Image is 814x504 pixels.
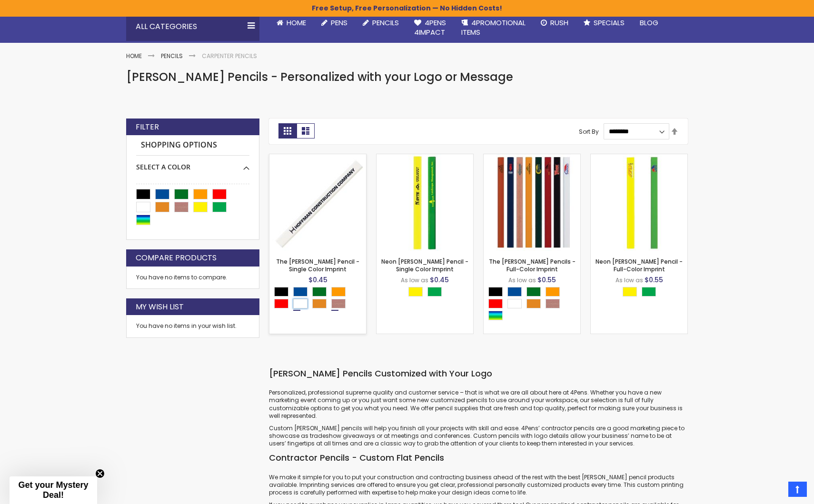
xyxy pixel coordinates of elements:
label: Sort By [579,127,599,135]
div: Select A Color [623,287,661,299]
img: The Carpenter Pencils - Full-Color Imprint [484,154,580,251]
a: Pencils [355,12,407,33]
div: Assorted [488,311,503,320]
a: Top [788,482,807,497]
a: Blog [632,12,666,33]
span: 4PROMOTIONAL ITEMS [461,18,526,37]
a: Specials [576,12,632,33]
span: Specials [594,18,625,28]
span: Get your Mystery Deal! [18,480,88,500]
div: Neon Yellow [623,287,637,296]
strong: My Wish List [136,302,184,312]
div: White [507,299,522,308]
div: Orange [331,287,346,296]
a: The [PERSON_NAME] Pencil - Single Color Imprint [276,257,359,273]
img: Neon Carpenter Pencil - Single Color Imprint [377,154,473,251]
div: Get your Mystery Deal!Close teaser [10,476,97,504]
div: Select A Color [274,287,366,311]
div: Neon Yellow [408,287,423,296]
span: Pens [331,18,347,28]
a: 4PROMOTIONALITEMS [454,12,533,43]
p: Personalized, professional supreme quality and customer service – that is what we are all about h... [269,389,688,420]
a: The [PERSON_NAME] Pencils - Full-Color Imprint [489,257,576,273]
div: Neon Green [427,287,442,296]
div: Natural [546,299,560,308]
a: Home [126,52,142,60]
p: We make it simple for you to put your construction and contracting business ahead of the rest wit... [269,474,688,497]
a: 4Pens4impact [407,12,454,43]
strong: Filter [136,122,159,132]
div: Neon Green [642,287,656,296]
button: Close teaser [95,469,105,478]
a: Pens [314,12,355,33]
div: Orange [546,287,560,296]
span: Rush [550,18,568,28]
a: Neon [PERSON_NAME] Pencil - Single Color Imprint [381,257,468,273]
strong: Carpenter Pencils [202,52,257,60]
div: Red [488,299,503,308]
h1: [PERSON_NAME] Pencils - Personalized with your Logo or Message [126,69,688,85]
img: Neon Carpenter Pencil - Full-Color Imprint [591,154,687,251]
div: Select A Color [488,287,580,323]
span: $0.55 [537,275,556,285]
strong: Compare Products [136,253,217,263]
span: As low as [615,276,643,284]
div: School Bus Yellow [526,299,541,308]
div: You have no items to compare. [126,267,259,289]
span: As low as [401,276,428,284]
div: Dark Blue [507,287,522,296]
div: School Bus Yellow [312,299,327,308]
div: Natural [331,299,346,308]
a: The Carpenter Pencils - Full-Color Imprint [484,154,580,162]
span: Pencils [372,18,399,28]
span: $0.45 [430,275,449,285]
div: Red [274,299,288,308]
div: Dark Blue [293,287,308,296]
a: The Carpenter Pencil - Single Color Imprint [269,154,366,162]
span: 4Pens 4impact [414,18,446,37]
div: Black [274,287,288,296]
p: Custom [PERSON_NAME] pencils will help you finish all your projects with skill and ease. 4Pens’ c... [269,425,688,448]
a: Neon Carpenter Pencil - Single Color Imprint [377,154,473,162]
a: Rush [533,12,576,33]
strong: Grid [278,123,297,138]
h3: [PERSON_NAME] Pencils Customized with Your Logo [269,368,688,379]
a: Pencils [161,52,183,60]
span: $0.55 [645,275,663,285]
span: As low as [508,276,536,284]
div: You have no items in your wish list. [136,322,249,330]
a: Neon [PERSON_NAME] Pencil - Full-Color Imprint [596,257,683,273]
div: All Categories [126,12,259,41]
h3: Contractor Pencils - Custom Flat Pencils [269,452,688,464]
div: Select A Color [408,287,447,299]
img: The Carpenter Pencil - Single Color Imprint [269,154,366,251]
a: Home [269,12,314,33]
div: Green [526,287,541,296]
span: Blog [640,18,658,28]
span: Home [287,18,306,28]
div: Black [488,287,503,296]
div: White [293,299,308,308]
div: Select A Color [136,156,249,172]
strong: Shopping Options [136,135,249,156]
span: $0.45 [308,275,328,285]
a: Neon Carpenter Pencil - Full-Color Imprint [591,154,687,162]
div: Green [312,287,327,296]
